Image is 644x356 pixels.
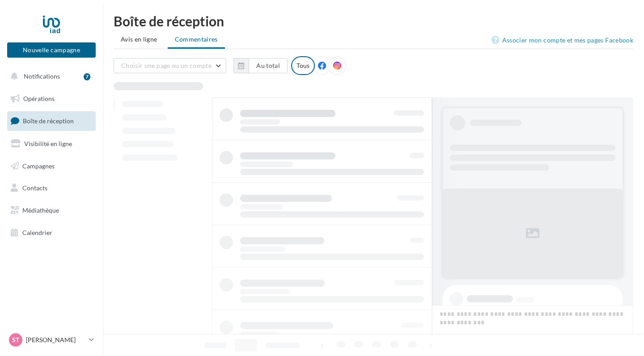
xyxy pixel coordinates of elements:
[22,184,47,192] span: Contacts
[22,162,55,169] span: Campagnes
[26,335,85,344] p: [PERSON_NAME]
[233,58,288,73] button: Au total
[114,14,633,28] div: Boîte de réception
[7,331,96,348] a: ST [PERSON_NAME]
[5,223,97,242] a: Calendrier
[22,206,59,214] span: Médiathèque
[5,89,97,108] a: Opérations
[23,95,55,102] span: Opérations
[5,111,97,130] a: Boîte de réception
[5,179,97,197] a: Contacts
[24,72,60,80] span: Notifications
[249,58,288,73] button: Au total
[5,134,97,153] a: Visibilité en ligne
[7,42,96,58] button: Nouvelle campagne
[121,62,212,69] span: Choisir une page ou un compte
[5,67,94,86] button: Notifications 7
[121,35,157,44] span: Avis en ligne
[24,140,72,147] span: Visibilité en ligne
[491,35,633,46] a: Associer mon compte et mes pages Facebook
[5,201,97,220] a: Médiathèque
[5,157,97,176] a: Campagnes
[23,117,74,125] span: Boîte de réception
[22,229,52,236] span: Calendrier
[84,73,90,80] div: 7
[12,335,19,344] span: ST
[114,58,226,73] button: Choisir une page ou un compte
[291,56,315,75] div: Tous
